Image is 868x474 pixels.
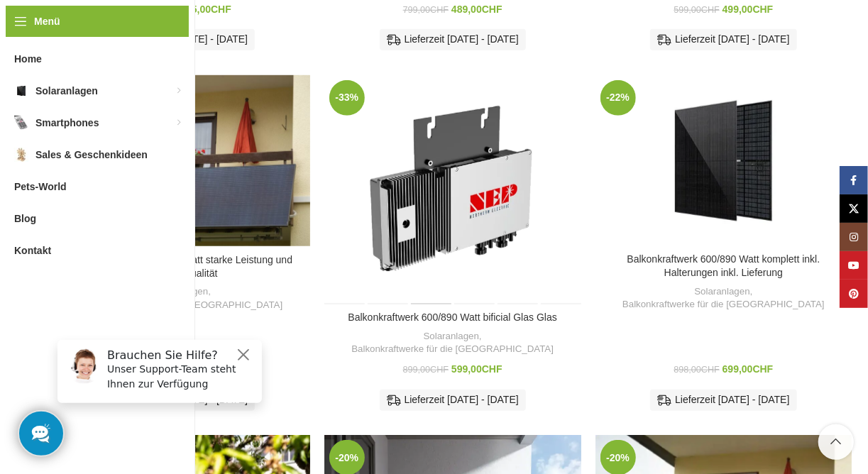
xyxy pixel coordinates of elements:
[622,298,825,312] a: Balkonkraftwerke für die [GEOGRAPHIC_DATA]
[723,363,774,375] bdi: 699,00
[14,206,36,231] span: Blog
[380,29,526,50] div: Lieferzeit [DATE] - [DATE]
[331,330,574,356] div: ,
[424,330,479,343] a: Solaranlagen
[430,365,449,375] span: CHF
[14,238,51,263] span: Kontakt
[348,312,557,323] a: Balkonkraftwerk 600/890 Watt bificial Glas Glas
[211,4,231,15] span: CHF
[61,20,207,33] h6: Brauchen Sie Hilfe?
[482,363,502,375] span: CHF
[351,343,554,356] a: Balkonkraftwerke für die [GEOGRAPHIC_DATA]
[403,365,449,375] bdi: 899,00
[34,13,60,29] span: Menü
[14,148,28,162] img: Sales & Geschenkideen
[14,174,67,199] span: Pets-World
[840,194,868,223] a: X Social Link
[380,390,526,411] div: Lieferzeit [DATE] - [DATE]
[35,142,148,167] span: Sales & Geschenkideen
[600,80,636,116] span: -22%
[430,5,449,15] span: CHF
[14,84,28,98] img: Solaranlagen
[701,5,720,15] span: CHF
[451,4,502,15] bdi: 489,00
[723,4,774,15] bdi: 499,00
[753,4,774,15] span: CHF
[818,424,854,460] a: Scroll to top button
[694,285,749,299] a: Solaranlagen
[14,46,42,72] span: Home
[61,33,207,63] p: Unser Support-Team steht Ihnen zur Verfügung
[35,110,99,136] span: Smartphones
[595,75,852,246] a: Balkonkraftwerk 600/890 Watt komplett inkl. Halterungen inkl. Lieferung
[840,166,868,194] a: Facebook Social Link
[14,116,28,130] img: Smartphones
[674,5,720,15] bdi: 599,00
[840,251,868,280] a: YouTube Social Link
[20,20,55,55] img: Customer service
[329,80,365,116] span: -33%
[753,363,774,375] span: CHF
[180,4,231,15] bdi: 385,00
[403,5,449,15] bdi: 799,00
[451,363,502,375] bdi: 599,00
[701,365,720,375] span: CHF
[324,75,581,305] a: Balkonkraftwerk 600/890 Watt bificial Glas Glas
[840,223,868,251] a: Instagram Social Link
[35,78,98,104] span: Solaranlagen
[603,285,845,312] div: ,
[650,29,796,50] div: Lieferzeit [DATE] - [DATE]
[840,280,868,308] a: Pinterest Social Link
[627,253,820,279] a: Balkonkraftwerk 600/890 Watt komplett inkl. Halterungen inkl. Lieferung
[482,4,502,15] span: CHF
[189,18,206,35] button: Close
[674,365,720,375] bdi: 898,00
[650,390,796,411] div: Lieferzeit [DATE] - [DATE]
